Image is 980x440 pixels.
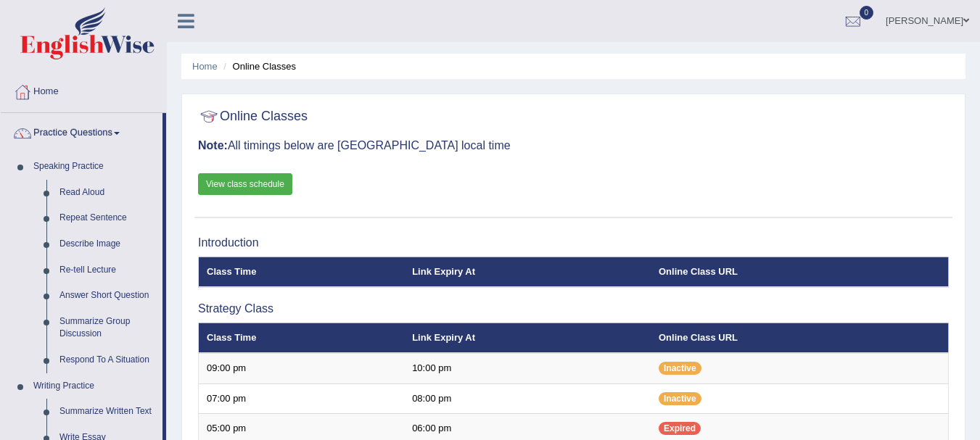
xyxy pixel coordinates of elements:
[198,236,949,249] h3: Introduction
[1,72,166,108] a: Home
[860,6,874,20] span: 0
[199,353,405,383] td: 09:00 pm
[27,154,162,180] a: Speaking Practice
[404,323,651,353] th: Link Expiry At
[53,347,162,373] a: Respond To A Situation
[199,257,405,287] th: Class Time
[53,205,162,231] a: Repeat Sentence
[198,302,949,315] h3: Strategy Class
[199,323,405,353] th: Class Time
[659,392,701,405] span: Inactive
[53,283,162,309] a: Answer Short Question
[198,139,949,152] h3: All timings below are [GEOGRAPHIC_DATA] local time
[404,353,651,383] td: 10:00 pm
[199,383,405,414] td: 07:00 pm
[404,257,651,287] th: Link Expiry At
[651,323,949,353] th: Online Class URL
[53,231,162,257] a: Describe Image
[1,113,162,149] a: Practice Questions
[27,373,162,399] a: Writing Practice
[220,59,296,73] li: Online Classes
[404,383,651,414] td: 08:00 pm
[198,106,308,128] h2: Online Classes
[651,257,949,287] th: Online Class URL
[198,173,292,195] a: View class schedule
[659,422,701,435] span: Expired
[198,139,228,151] b: Note:
[192,61,218,72] a: Home
[53,180,162,206] a: Read Aloud
[53,399,162,425] a: Summarize Written Text
[659,362,701,375] span: Inactive
[53,309,162,347] a: Summarize Group Discussion
[53,257,162,283] a: Re-tell Lecture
